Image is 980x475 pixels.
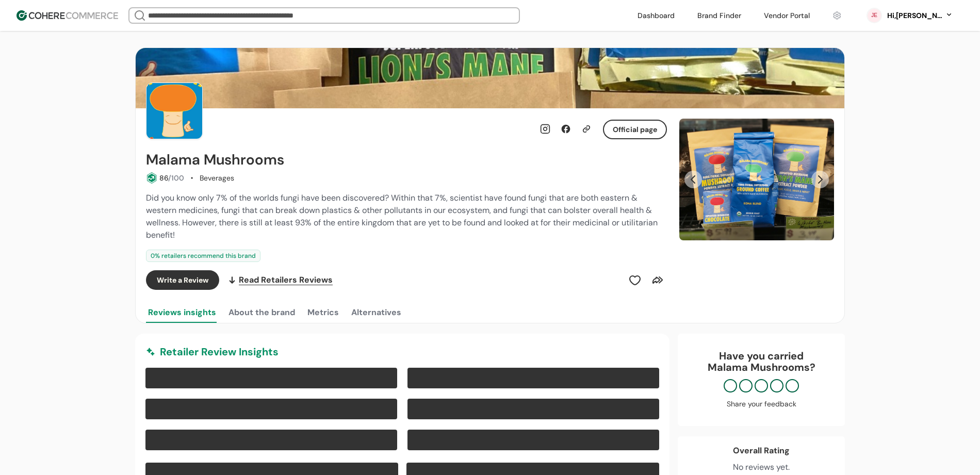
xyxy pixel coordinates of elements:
[679,119,834,240] img: Slide 0
[679,119,834,240] div: Slide 1
[226,302,297,323] button: About the brand
[867,8,882,23] svg: 0 percent
[200,173,234,184] div: Beverages
[886,10,953,21] button: Hi,[PERSON_NAME]
[136,48,844,108] img: Brand cover image
[679,119,834,240] div: Carousel
[886,10,943,21] div: Hi, [PERSON_NAME]
[684,171,702,188] button: Previous Slide
[17,10,118,21] img: Cohere Logo
[159,173,168,183] span: 86
[146,192,658,240] span: Did you know only 7% of the worlds fungi have been discovered? Within that 7%, scientist have fou...
[688,399,835,410] div: Share your feedback
[145,344,659,359] div: Retailer Review Insights
[168,173,184,183] span: /100
[305,302,341,323] button: Metrics
[688,362,835,373] p: Malama Mushrooms ?
[146,250,260,262] div: 0 % retailers recommend this brand
[239,274,333,286] span: Read Retailers Reviews
[811,171,829,188] button: Next Slide
[146,83,203,139] img: Brand Photo
[688,350,835,373] div: Have you carried
[227,270,333,290] a: Read Retailers Reviews
[146,270,219,290] button: Write a Review
[733,445,790,457] div: Overall Rating
[603,120,667,139] button: Official page
[146,302,218,323] button: Reviews insights
[146,152,284,168] h2: Malama Mushrooms
[733,461,790,473] div: No reviews yet.
[349,302,403,323] button: Alternatives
